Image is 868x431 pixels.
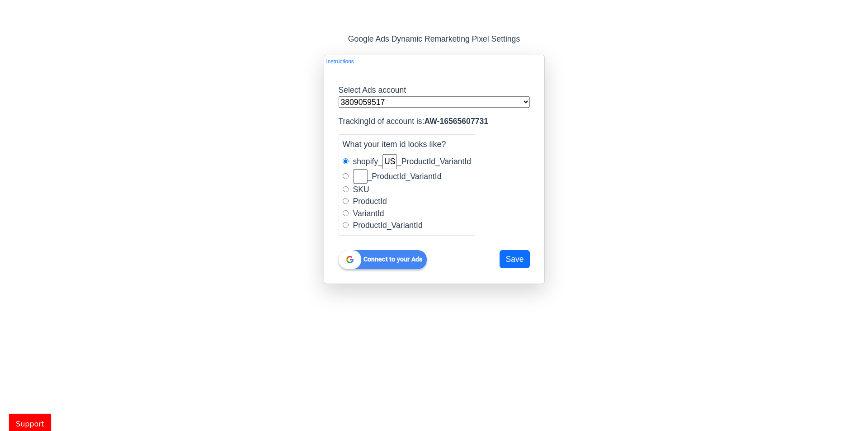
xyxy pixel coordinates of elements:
img: Google__G__logo.f54accfa.svg [346,256,354,264]
span: _ProductId_VariantId [353,172,442,181]
strong: AW-16565607731 [425,117,488,126]
span: VariantId [353,209,384,218]
h2: Google Ads Dynamic Remarketing Pixel Settings [348,34,520,44]
span: ()=>{let e="";return g.value||(e="Script with chosen settings is already embedded"),e} [500,254,529,263]
div: TrackingId of account is: [333,115,494,127]
label: Select Ads account [339,84,406,96]
legend: What your item id looks like? [343,138,472,151]
button: Save [500,250,529,268]
span: shopify_ _ProductId_VariantId [353,157,472,166]
span: SKU [353,185,369,194]
b: Connect to your Ads [363,256,423,263]
span: ProductId [353,197,387,206]
span: ProductId_VariantId [353,221,423,230]
a: Instructions [326,57,354,66]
